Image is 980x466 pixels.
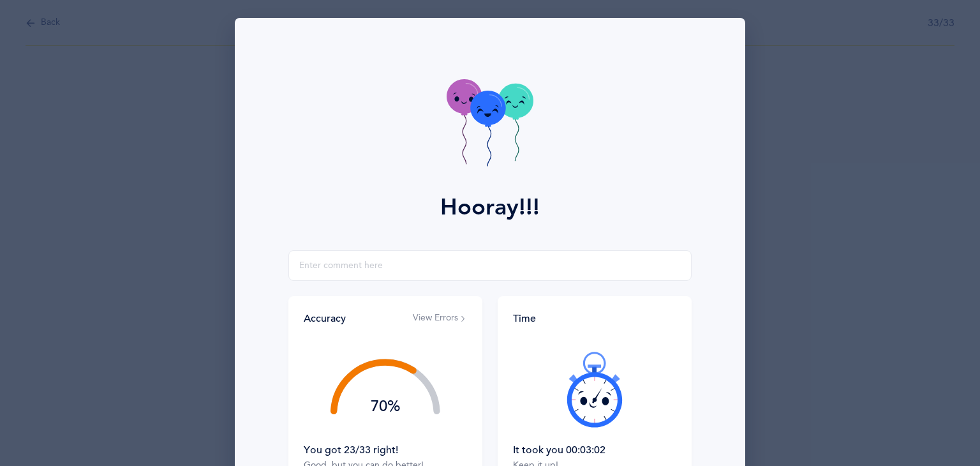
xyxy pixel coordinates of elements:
div: 70% [330,399,440,414]
button: View Errors [413,312,467,325]
div: You got 23/33 right! [304,443,467,457]
div: Accuracy [304,312,346,326]
div: It took you 00:03:02 [513,443,676,457]
div: Hooray!!! [440,190,540,225]
div: Time [513,312,676,326]
input: Enter comment here [288,250,692,281]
